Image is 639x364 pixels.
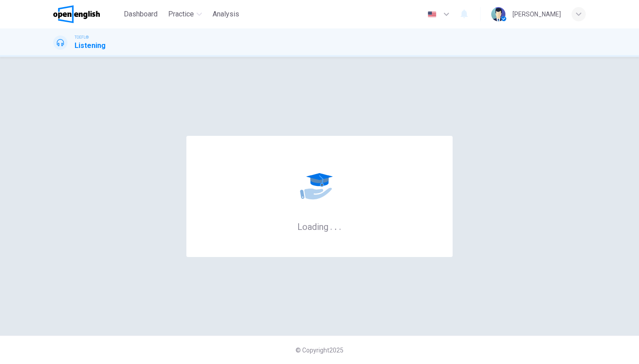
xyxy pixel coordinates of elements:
a: OpenEnglish logo [53,5,120,23]
button: Analysis [209,6,243,22]
span: Practice [168,9,194,20]
div: [PERSON_NAME] [513,9,561,20]
h6: . [330,218,333,233]
img: OpenEnglish logo [53,5,100,23]
span: Dashboard [124,9,158,20]
img: en [426,11,438,18]
img: Profile picture [491,7,505,21]
h6: . [334,218,337,233]
h6: . [339,218,342,233]
span: TOEFL® [75,34,89,40]
span: © Copyright 2025 [296,347,343,354]
h1: Listening [75,40,106,51]
button: Dashboard [120,6,161,22]
span: Analysis [213,9,239,20]
button: Practice [165,6,205,22]
h6: Loading [297,221,342,232]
